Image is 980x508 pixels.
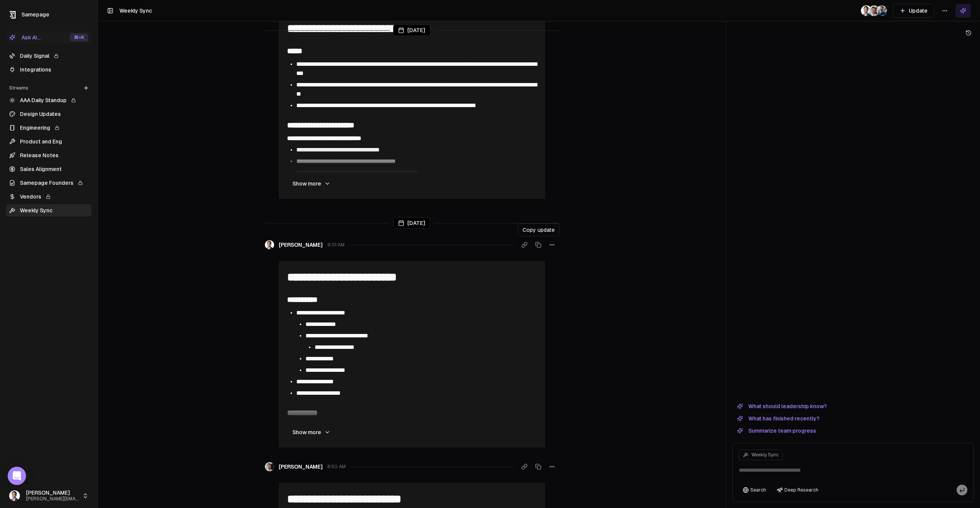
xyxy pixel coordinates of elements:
div: Open Intercom Messenger [8,467,26,485]
a: Release Notes [6,149,91,161]
img: _image [9,490,20,501]
a: Design Updates [6,108,91,120]
button: Deep Research [773,485,822,495]
button: Show more [286,176,336,191]
a: Daily Signal [6,50,91,62]
button: What has finished recently? [732,414,824,423]
span: [PERSON_NAME] [279,463,323,471]
div: [DATE] [393,24,430,36]
a: Vendors [6,190,91,203]
span: 8:50 AM [327,464,346,470]
span: [PERSON_NAME][EMAIL_ADDRESS] [26,496,79,502]
a: Product and Eng [6,135,91,148]
span: [PERSON_NAME] [26,490,79,497]
a: Samepage Founders [6,177,91,189]
span: Samepage [21,11,49,18]
button: What should leadership know? [732,402,831,411]
a: Sales Alignment [6,163,91,175]
img: 1695405595226.jpeg [876,5,887,16]
button: Update [893,4,934,18]
a: Integrations [6,63,91,76]
a: Weekly Sync [6,204,91,217]
div: Ask AI... [9,34,41,41]
img: _image [265,462,274,471]
div: Copy update [518,223,560,236]
span: [PERSON_NAME] [279,241,323,249]
button: Ask AI...⌘+K [6,31,91,44]
div: Streams [6,82,91,94]
button: Search [739,485,770,495]
span: 9:01 AM [327,242,345,248]
img: _image [265,240,274,249]
img: _image [869,5,879,16]
a: Engineering [6,122,91,134]
button: Show more [286,425,336,440]
div: [DATE] [393,217,430,229]
div: ⌘ +K [70,33,88,42]
span: Weekly Sync [119,8,152,14]
a: AAA Daily Standup [6,94,91,106]
img: _image [861,5,872,16]
button: [PERSON_NAME][PERSON_NAME][EMAIL_ADDRESS] [6,487,91,505]
span: Weekly Sync [751,452,779,458]
button: Summarize team progress [732,426,821,435]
